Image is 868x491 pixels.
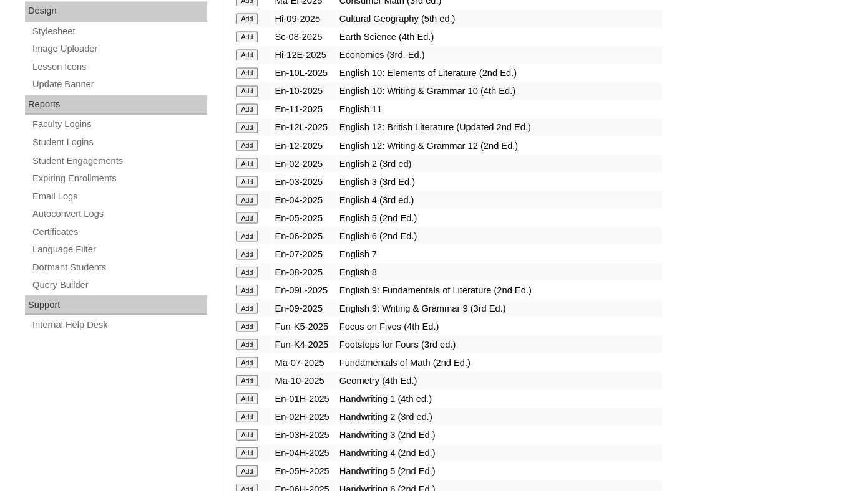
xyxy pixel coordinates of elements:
a: Image Uploader [31,41,207,57]
input: Add [236,356,258,368]
input: Add [236,49,258,60]
td: English 2 (3rd ed) [338,155,662,172]
a: Student Logins [31,135,207,150]
div: Design [25,1,207,21]
td: En-05-2025 [273,209,336,226]
input: Add [236,67,258,79]
input: Add [236,411,258,422]
td: Ma-10-2025 [273,371,336,389]
td: En-02-2025 [273,155,336,172]
td: En-01H-2025 [273,389,336,407]
td: En-04-2025 [273,191,336,208]
td: Sc-08-2025 [273,28,336,45]
input: Add [236,158,258,169]
input: Add [236,465,258,476]
input: Add [236,194,258,205]
td: Earth Science (4th Ed.) [338,28,662,45]
input: Add [236,140,258,151]
a: Expiring Enrollments [31,170,207,186]
td: English 6 (2nd Ed.) [338,227,662,244]
td: English 5 (2nd Ed.) [338,209,662,226]
a: Email Logs [31,188,207,204]
a: Query Builder [31,277,207,292]
td: En-11-2025 [273,100,336,118]
a: Student Engagements [31,153,207,168]
input: Add [236,266,258,277]
input: Add [236,85,258,97]
td: English 12: British Literature (Updated 2nd Ed.) [338,118,662,136]
td: Fundamentals of Math (2nd Ed.) [338,353,662,371]
a: Autoconvert Logs [31,206,207,221]
td: En-03H-2025 [273,426,336,443]
a: Update Banner [31,77,207,92]
td: En-06-2025 [273,227,336,244]
td: En-09-2025 [273,299,336,317]
a: Dormant Students [31,259,207,275]
td: Footsteps for Fours (3rd ed.) [338,335,662,353]
td: Fun-K4-2025 [273,335,336,353]
td: En-05H-2025 [273,462,336,479]
input: Add [236,103,258,115]
td: Hi-12E-2025 [273,46,336,64]
td: English 10: Elements of Literature (2nd Ed.) [338,64,662,82]
td: En-12-2025 [273,136,336,154]
a: Faculty Logins [31,117,207,132]
input: Add [236,31,258,42]
td: English 4 (3rd ed.) [338,191,662,208]
div: Support [25,295,207,315]
td: En-08-2025 [273,263,336,280]
td: Handwriting 1 (4th ed.) [338,389,662,407]
input: Add [236,429,258,440]
input: Add [236,284,258,295]
td: Handwriting 3 (2nd Ed.) [338,426,662,443]
td: En-09L-2025 [273,281,336,298]
td: English 11 [338,100,662,118]
a: Internal Help Desk [31,317,207,332]
input: Add [236,447,258,458]
input: Add [236,320,258,331]
td: En-07-2025 [273,245,336,262]
td: En-02H-2025 [273,408,336,425]
input: Add [236,13,258,24]
input: Add [236,230,258,241]
input: Add [236,302,258,313]
td: En-10L-2025 [273,64,336,82]
a: Lesson Icons [31,59,207,75]
td: En-12L-2025 [273,118,336,136]
td: English 12: Writing & Grammar 12 (2nd Ed.) [338,136,662,154]
td: English 10: Writing & Grammar 10 (4th Ed.) [338,82,662,100]
td: En-10-2025 [273,82,336,100]
input: Add [236,393,258,404]
input: Add [236,338,258,350]
td: Handwriting 5 (2nd Ed.) [338,462,662,479]
input: Add [236,248,258,259]
td: English 8 [338,263,662,280]
td: En-04H-2025 [273,444,336,461]
td: Fun-K5-2025 [273,317,336,335]
input: Add [236,212,258,223]
td: English 3 (3rd Ed.) [338,173,662,190]
td: En-03-2025 [273,173,336,190]
td: English 9: Fundamentals of Literature (2nd Ed.) [338,281,662,298]
td: Ma-07-2025 [273,353,336,371]
a: Certificates [31,224,207,239]
a: Language Filter [31,241,207,257]
td: English 9: Writing & Grammar 9 (3rd Ed.) [338,299,662,317]
td: Cultural Geography (5th ed.) [338,10,662,27]
td: English 7 [338,245,662,262]
input: Add [236,374,258,386]
input: Add [236,122,258,133]
input: Add [236,176,258,187]
td: Focus on Fives (4th Ed.) [338,317,662,335]
td: Hi-09-2025 [273,10,336,27]
a: Stylesheet [31,24,207,39]
td: Handwriting 2 (3rd ed.) [338,408,662,425]
td: Economics (3rd. Ed.) [338,46,662,64]
div: Reports [25,95,207,115]
td: Handwriting 4 (2nd Ed.) [338,444,662,461]
td: Geometry (4th Ed.) [338,371,662,389]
